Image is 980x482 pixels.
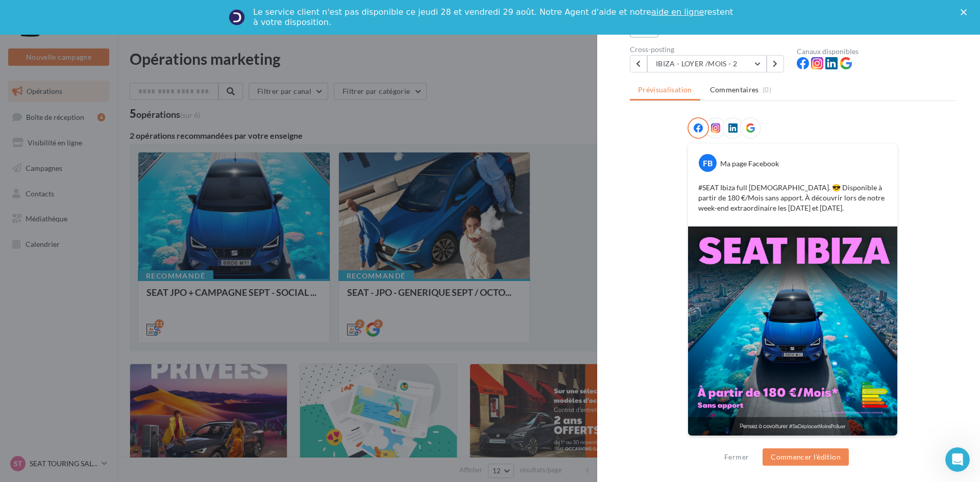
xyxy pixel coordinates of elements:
[699,154,717,172] div: FB
[630,46,789,53] div: Cross-posting
[720,451,753,463] button: Fermer
[229,9,245,26] img: Profile image for Service-Client
[763,86,771,94] span: (0)
[253,7,735,28] div: Le service client n'est pas disponible ce jeudi 28 et vendredi 29 août. Notre Agent d'aide et not...
[961,9,971,15] div: Fermer
[698,183,887,213] p: #SEAT Ibiza full [DEMOGRAPHIC_DATA]. 😎 Disponible à partir de 180 €/Mois sans apport. À découvrir...
[797,48,955,55] div: Canaux disponibles
[720,159,779,169] div: Ma page Facebook
[647,55,767,72] button: IBIZA - LOYER /MOIS - 2
[763,448,849,466] button: Commencer l'édition
[688,436,898,449] div: La prévisualisation est non-contractuelle
[651,7,704,17] a: aide en ligne
[710,85,759,95] span: Commentaires
[945,447,970,472] iframe: Intercom live chat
